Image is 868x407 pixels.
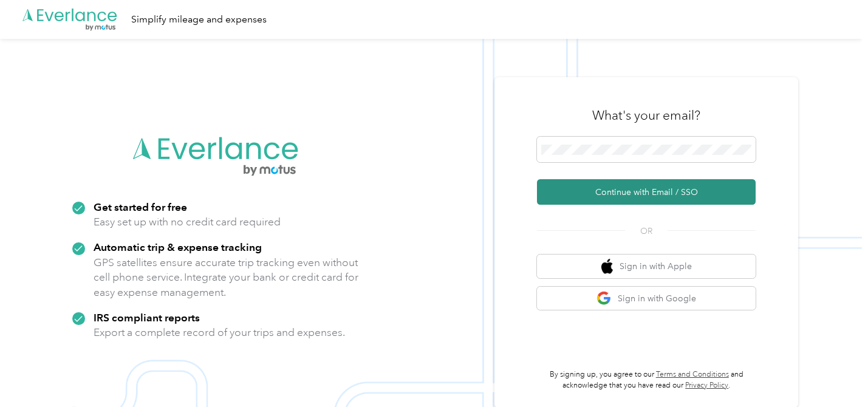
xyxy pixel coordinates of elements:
[94,255,359,300] p: GPS satellites ensure accurate trip tracking even without cell phone service. Integrate your bank...
[94,241,262,253] strong: Automatic trip & expense tracking
[625,225,668,238] span: OR
[596,291,612,306] img: google logo
[537,255,756,278] button: apple logoSign in with Apple
[685,381,728,390] a: Privacy Policy
[601,259,613,274] img: apple logo
[537,179,756,205] button: Continue with Email / SSO
[537,287,756,310] button: google logoSign in with Google
[592,107,700,124] h3: What's your email?
[131,12,267,27] div: Simplify mileage and expenses
[94,200,187,213] strong: Get started for free
[94,214,281,230] p: Easy set up with no credit card required
[94,311,200,324] strong: IRS compliant reports
[656,370,729,379] a: Terms and Conditions
[94,325,345,340] p: Export a complete record of your trips and expenses.
[537,369,756,391] p: By signing up, you agree to our and acknowledge that you have read our .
